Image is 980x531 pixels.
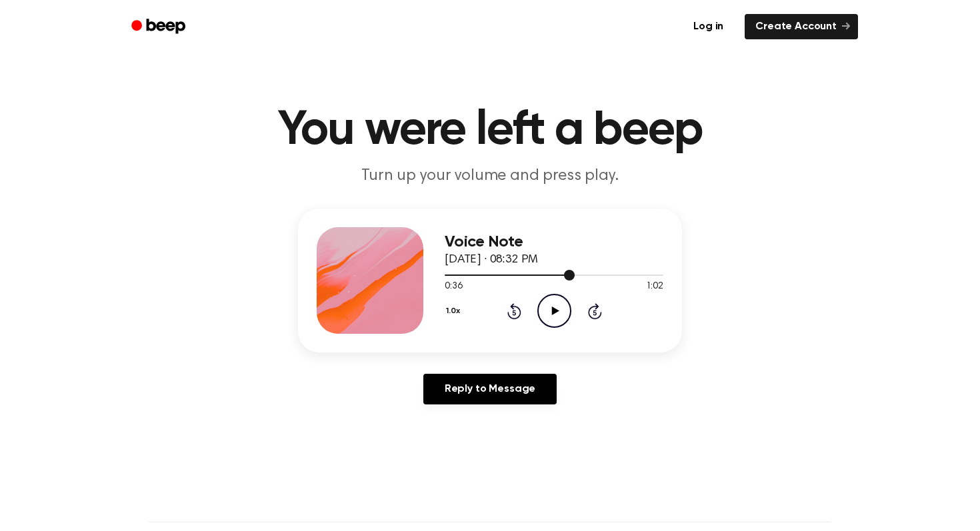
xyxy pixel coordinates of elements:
a: Log in [680,11,737,42]
p: Turn up your volume and press play. [234,165,746,187]
h3: Voice Note [445,233,663,251]
h1: You were left a beep [149,107,831,155]
a: Reply to Message [423,374,557,404]
span: 1:02 [646,280,663,294]
span: [DATE] · 08:32 PM [445,254,538,266]
a: Beep [122,14,197,40]
a: Create Account [745,14,858,39]
span: 0:36 [445,280,462,294]
button: 1.0x [445,300,465,322]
